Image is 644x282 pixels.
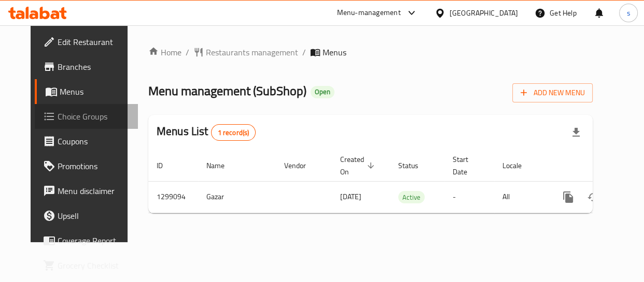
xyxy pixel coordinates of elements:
[198,181,276,213] td: Gazar
[512,83,593,102] button: Add New Menu
[60,85,130,98] span: Menus
[340,190,361,203] span: [DATE]
[148,79,306,102] span: Menu management ( SubShop )
[450,7,518,19] div: [GEOGRAPHIC_DATA]
[444,181,494,213] td: -
[398,159,432,172] span: Status
[193,46,298,58] a: Restaurants management
[206,46,298,58] span: Restaurants management
[398,191,425,203] span: Active
[35,104,138,129] a: Choice Groups
[58,210,130,222] span: Upsell
[148,46,181,58] a: Home
[58,185,130,197] span: Menu disclaimer
[337,7,401,19] div: Menu-management
[211,124,256,141] div: Total records count
[35,253,138,278] a: Grocery Checklist
[157,124,256,141] h2: Menus List
[521,86,584,99] span: Add New Menu
[556,185,581,210] button: more
[148,181,198,213] td: 1299094
[311,86,334,98] div: Open
[186,46,189,58] li: /
[212,128,256,138] span: 1 record(s)
[398,191,425,203] div: Active
[564,120,589,145] div: Export file
[494,181,548,213] td: All
[58,135,130,147] span: Coupons
[581,185,606,210] button: Change Status
[35,79,138,104] a: Menus
[58,110,130,123] span: Choice Groups
[35,203,138,228] a: Upsell
[284,159,319,172] span: Vendor
[58,160,130,172] span: Promotions
[35,29,138,54] a: Edit Restaurant
[58,36,130,48] span: Edit Restaurant
[206,159,238,172] span: Name
[453,153,482,178] span: Start Date
[58,259,130,272] span: Grocery Checklist
[35,154,138,179] a: Promotions
[157,159,176,172] span: ID
[35,179,138,203] a: Menu disclaimer
[340,153,377,178] span: Created On
[148,46,593,58] nav: breadcrumb
[35,129,138,154] a: Coupons
[311,87,334,96] span: Open
[626,7,630,19] span: s
[323,46,346,58] span: Menus
[35,54,138,79] a: Branches
[58,234,130,247] span: Coverage Report
[302,46,306,58] li: /
[58,61,130,73] span: Branches
[35,228,138,253] a: Coverage Report
[502,159,535,172] span: Locale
